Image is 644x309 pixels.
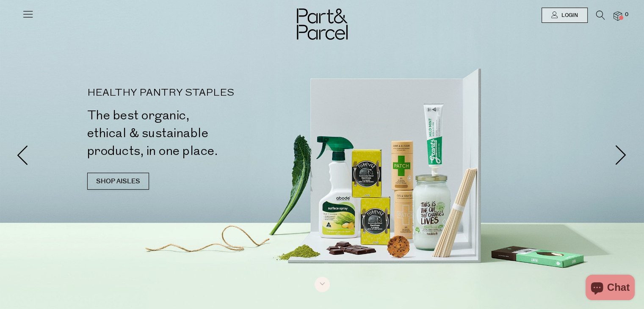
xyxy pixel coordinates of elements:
span: 0 [623,11,630,19]
h2: The best organic, ethical & sustainable products, in one place. [87,107,326,160]
a: Login [542,8,588,23]
a: 0 [614,11,622,20]
inbox-online-store-chat: Shopify online store chat [583,275,637,302]
p: HEALTHY PANTRY STAPLES [87,88,326,98]
img: Part&Parcel [297,8,348,40]
a: SHOP AISLES [87,173,149,190]
span: Login [559,12,578,19]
